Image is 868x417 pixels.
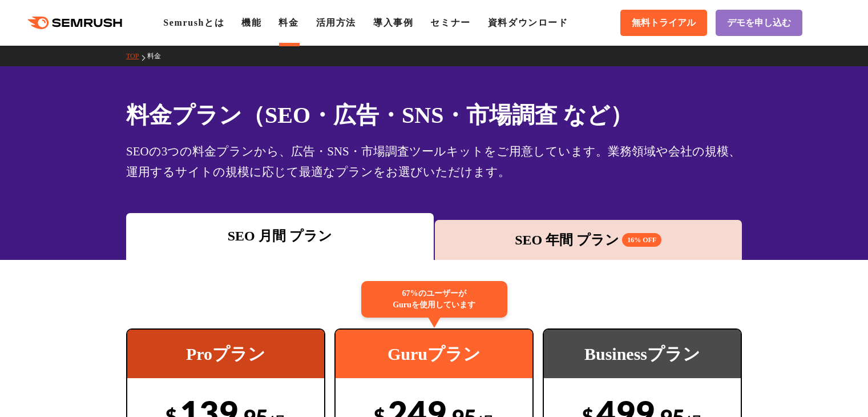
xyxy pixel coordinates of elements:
[147,52,169,60] a: 料金
[163,18,224,27] a: Semrushとは
[316,18,356,27] a: 活用方法
[127,330,324,378] div: Proプラン
[126,98,742,132] h1: 料金プラン（SEO・広告・SNS・市場調査 など）
[361,281,507,318] div: 67%のユーザーが Guruを使用しています
[126,141,742,182] div: SEOの3つの料金プランから、広告・SNS・市場調査ツールキットをご用意しています。業務領域や会社の規模、運用するサイトの規模に応じて最適なプランをお選びいただけます。
[716,10,802,36] a: デモを申し込む
[544,330,741,378] div: Businessプラン
[632,17,696,29] span: 無料トライアル
[241,18,261,27] a: 機能
[132,226,428,246] div: SEO 月間 プラン
[336,330,532,378] div: Guruプラン
[373,18,413,27] a: 導入事例
[278,18,298,27] a: 料金
[126,52,147,60] a: TOP
[727,17,791,29] span: デモを申し込む
[488,18,568,27] a: 資料ダウンロード
[441,230,737,250] div: SEO 年間 プラン
[622,233,661,247] span: 16% OFF
[430,18,470,27] a: セミナー
[620,10,707,36] a: 無料トライアル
